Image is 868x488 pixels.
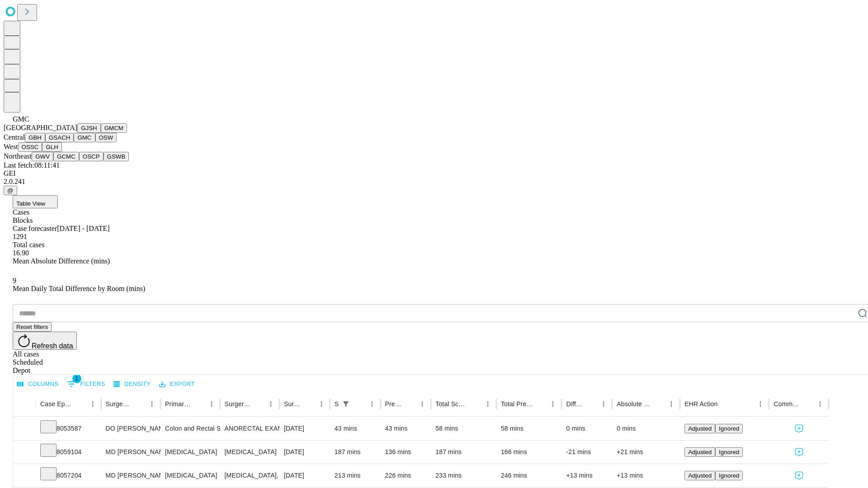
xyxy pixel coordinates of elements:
span: Ignored [719,472,739,479]
div: Comments [774,400,800,408]
button: Menu [86,398,99,410]
div: 136 mins [385,441,427,464]
div: 43 mins [335,417,376,440]
span: Adjusted [688,425,712,432]
span: Ignored [719,449,739,455]
button: Sort [74,398,86,410]
button: GJSH [77,123,101,133]
button: GSWB [104,152,129,161]
button: Sort [801,398,814,410]
span: Mean Daily Total Difference by Room (mins) [13,285,145,292]
button: Menu [665,398,678,410]
button: Menu [315,398,328,410]
button: GWV [32,152,53,161]
div: +13 mins [617,464,675,487]
div: 58 mins [435,417,492,440]
button: Menu [481,398,494,410]
div: 0 mins [617,417,675,440]
div: Total Predicted Duration [501,400,533,408]
button: Sort [193,398,205,410]
button: Ignored [715,471,743,480]
button: GBH [25,133,45,142]
button: Menu [814,398,826,410]
span: 9 [13,277,16,284]
div: 8053587 [40,417,97,440]
button: OSCP [79,152,104,161]
button: Table View [13,195,58,208]
div: Predicted In Room Duration [385,400,403,408]
div: +13 mins [566,464,608,487]
div: Surgery Name [225,400,251,408]
span: 1291 [13,233,27,240]
button: Expand [18,468,31,484]
span: Central [4,133,25,141]
button: Ignored [715,447,743,457]
span: Mean Absolute Difference (mins) [13,257,110,265]
span: GMC [13,115,29,123]
div: Total Scheduled Duration [435,400,468,408]
button: GCMC [53,152,79,161]
button: Sort [585,398,597,410]
button: Menu [264,398,277,410]
button: Adjusted [684,471,715,480]
span: [DATE] - [DATE] [57,225,109,232]
div: MD [PERSON_NAME] [PERSON_NAME] [106,464,156,487]
button: Select columns [15,377,61,391]
button: Expand [18,421,31,437]
div: [DATE] [284,464,325,487]
button: Reset filters [13,322,52,332]
span: Northeast [4,152,32,160]
div: [MEDICAL_DATA], ANT INTERBODY, BELOW C-2 [225,464,275,487]
div: 187 mins [435,441,492,464]
div: Primary Service [165,400,191,408]
span: @ [7,187,14,194]
div: [DATE] [284,417,325,440]
span: Table View [16,200,45,207]
button: Menu [205,398,218,410]
button: Sort [353,398,366,410]
div: Difference [566,400,584,408]
button: Sort [252,398,264,410]
div: ANORECTAL EXAM UNDER ANESTHESIA [225,417,275,440]
div: 0 mins [566,417,608,440]
button: Menu [416,398,429,410]
button: Menu [547,398,559,410]
span: 1 [72,374,81,383]
button: GSACH [45,133,74,142]
span: Adjusted [688,449,712,455]
div: 1 active filter [340,398,352,410]
div: +21 mins [617,441,675,464]
div: 213 mins [335,464,376,487]
button: Refresh data [13,332,77,350]
div: [MEDICAL_DATA] [165,441,215,464]
button: GMCM [101,123,127,133]
div: [DATE] [284,441,325,464]
button: Sort [718,398,731,410]
div: 166 mins [501,441,557,464]
div: Surgery Date [284,400,302,408]
div: [MEDICAL_DATA] [225,441,275,464]
button: Menu [754,398,767,410]
div: MD [PERSON_NAME] [PERSON_NAME] Md [106,441,156,464]
button: OSSC [18,142,42,152]
div: 8059104 [40,441,97,464]
button: GMC [74,133,95,142]
button: Sort [652,398,665,410]
div: -21 mins [566,441,608,464]
div: 2.0.241 [4,178,864,186]
button: Sort [133,398,146,410]
span: Adjusted [688,472,712,479]
div: [MEDICAL_DATA] [165,464,215,487]
button: Show filters [65,377,108,391]
button: Sort [534,398,547,410]
div: 8057204 [40,464,97,487]
button: Menu [366,398,378,410]
div: 226 mins [385,464,427,487]
button: Sort [302,398,315,410]
button: Show filters [340,398,352,410]
div: 233 mins [435,464,492,487]
span: Total cases [13,241,44,249]
span: West [4,143,18,150]
span: 16.90 [13,249,29,257]
div: Colon and Rectal Surgery [165,417,215,440]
